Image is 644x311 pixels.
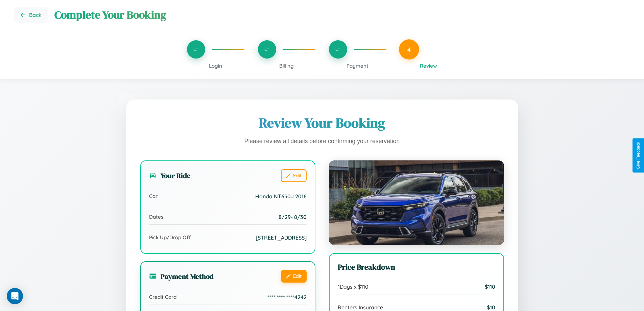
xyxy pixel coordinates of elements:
[149,193,158,199] span: Car
[281,270,307,283] button: Edit
[338,262,495,272] h3: Price Breakdown
[149,271,214,281] h3: Payment Method
[209,63,222,69] span: Login
[279,214,307,220] span: 8 / 29 - 8 / 30
[140,136,504,147] p: Please review all details before confirming your reservation
[140,114,504,132] h1: Review Your Booking
[149,214,163,220] span: Dates
[14,7,48,23] button: Go back
[487,304,495,311] span: $ 10
[407,46,411,53] span: 4
[149,294,176,300] span: Credit Card
[255,193,307,200] span: Honda NT650J 2016
[420,63,437,69] span: Review
[338,283,368,290] span: 1 Days x $ 110
[281,169,307,182] button: Edit
[636,142,641,169] div: Give Feedback
[347,63,368,69] span: Payment
[256,234,307,241] span: [STREET_ADDRESS]
[329,160,504,245] img: Honda NT650J
[149,171,191,180] h3: Your Ride
[279,63,294,69] span: Billing
[149,234,191,241] span: Pick Up/Drop Off
[54,7,630,22] h1: Complete Your Booking
[7,288,23,304] div: Open Intercom Messenger
[485,283,495,290] span: $ 110
[338,304,383,311] span: Renters Insurance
